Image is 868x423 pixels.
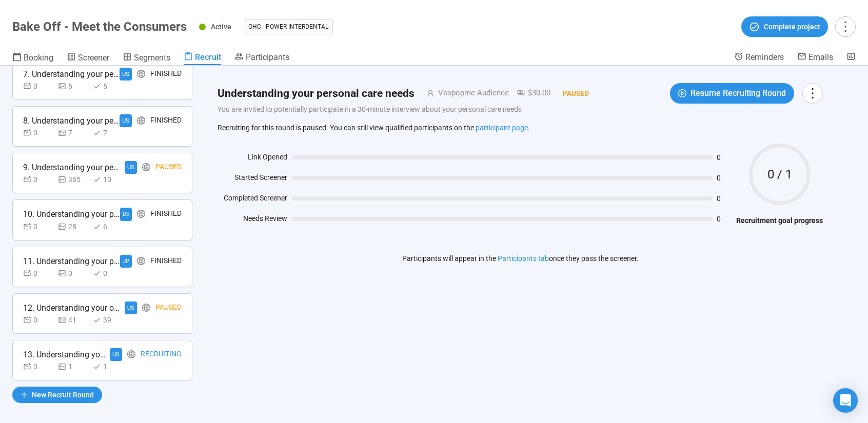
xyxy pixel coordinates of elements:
div: Paused [550,88,589,99]
span: OHC - Power Interdental [248,22,328,32]
div: US [125,161,137,174]
div: 12. Understanding your oral healthcare needs [23,301,121,314]
div: 7. Understanding your personal care needs [23,68,120,80]
span: Segments [134,53,170,63]
div: 5 [93,80,124,92]
h2: Understanding your personal care needs [218,85,415,102]
div: Recruiting [141,348,182,361]
span: 0 [717,215,731,223]
span: 0 [717,154,731,161]
span: more [838,19,852,33]
span: Reminders [745,52,784,62]
div: 39 [93,314,124,326]
div: 0 [23,127,54,138]
div: 0 [23,361,54,372]
h4: Recruitment goal progress [736,215,823,226]
div: 13. Understanding your oral healthcare needs [23,348,110,361]
a: participant page [476,124,528,132]
div: 1 [58,361,89,372]
div: 0 [58,268,89,279]
span: New Recruit Round [32,389,94,400]
button: more [802,83,823,104]
div: Finished [150,68,182,80]
span: more [805,86,819,100]
div: 0 [23,221,54,232]
div: 8. Understanding your personal care needs [23,114,120,127]
a: Recruit [184,52,221,65]
span: user [415,90,434,97]
div: Paused [155,301,182,314]
div: 41 [58,314,89,326]
div: 365 [58,174,89,185]
p: Participants will appear in the once they pass the screener. [402,253,639,264]
a: Participants [234,52,289,64]
span: global [137,210,145,218]
div: 0 [23,314,54,326]
div: 6 [58,80,89,92]
div: Finished [150,208,182,220]
div: US [125,301,137,314]
div: 0 [23,174,54,185]
span: Resume Recruiting Round [691,87,786,99]
button: plusNew Recruit Round [12,387,102,403]
span: 0 / 1 [749,168,811,180]
div: 1 [93,361,124,372]
div: JP [120,255,132,268]
button: Complete project [741,16,828,37]
div: DE [120,208,132,220]
p: You are invited to potentially participate in a 30-minute interview about your personal care needs [218,104,823,115]
div: 10. Understanding your personal care needs [23,208,120,220]
span: Emails [808,52,833,62]
span: plus [21,391,28,398]
div: Open Intercom Messenger [833,388,858,413]
a: Participants tab [498,254,549,263]
span: Complete project [764,21,820,32]
div: US [120,114,132,127]
span: Screener [78,53,109,63]
div: Needs Review [218,213,287,228]
a: Segments [123,52,170,65]
div: 0 [93,268,124,279]
div: 0 [23,80,54,92]
span: global [137,116,145,125]
div: Voxpopme Audience [434,87,509,99]
div: Paused [155,161,182,174]
div: US [120,68,132,80]
span: 0 [717,195,731,202]
div: Recruiting for this round is paused. You can still view qualified participants on the . [218,122,823,133]
h1: Bake Off - Meet the Consumers [12,19,187,34]
div: 9. Understanding your personal care needs [23,161,121,174]
a: Screener [67,52,109,65]
span: global [142,304,150,312]
span: global [137,257,145,265]
div: 7 [93,127,124,138]
a: Booking [12,52,53,65]
span: play-circle [678,89,686,97]
div: Link Opened [218,151,287,167]
button: more [835,16,856,37]
span: Active [211,23,231,31]
div: Finished [150,255,182,268]
a: Reminders [734,52,784,64]
span: Recruit [195,52,221,62]
div: 7 [58,127,89,138]
div: US [110,348,122,361]
span: global [142,163,150,171]
div: Completed Screener [218,192,287,208]
span: Participants [246,52,289,62]
a: Emails [797,52,833,64]
div: Started Screener [218,172,287,187]
span: global [127,350,135,358]
span: Booking [24,53,53,63]
div: 6 [93,221,124,232]
div: 28 [58,221,89,232]
div: 11. Understanding your personal care needs [23,255,120,268]
div: $30.00 [509,87,550,99]
button: play-circleResume Recruiting Round [670,83,794,104]
div: 0 [23,268,54,279]
div: Finished [150,114,182,127]
span: global [137,70,145,78]
span: 0 [717,174,731,182]
div: 10 [93,174,124,185]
